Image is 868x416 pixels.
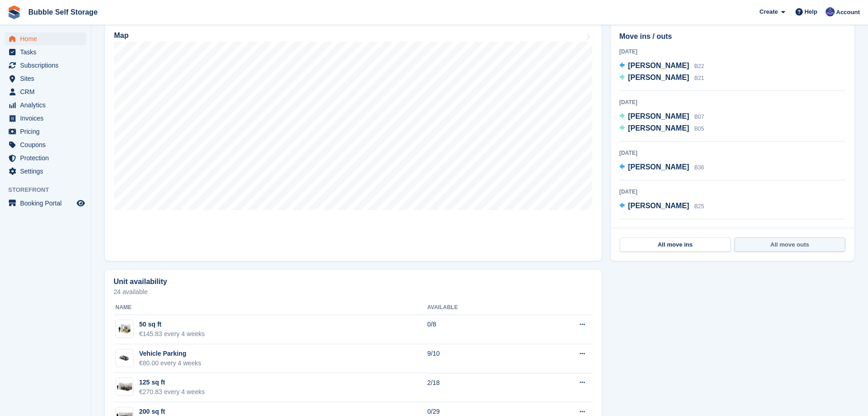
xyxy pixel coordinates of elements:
[20,72,75,85] span: Sites
[139,387,205,397] div: €270.83 every 4 weeks
[619,111,704,123] a: [PERSON_NAME] B07
[619,200,704,212] a: [PERSON_NAME] B25
[619,123,704,135] a: [PERSON_NAME] B05
[628,112,689,120] span: [PERSON_NAME]
[619,162,704,174] a: [PERSON_NAME] B36
[836,8,860,17] span: Account
[139,378,205,387] div: 125 sq ft
[20,152,75,164] span: Protection
[5,32,86,45] a: menu
[628,202,689,210] span: [PERSON_NAME]
[25,5,101,20] a: Bubble Self Storage
[628,74,689,81] span: [PERSON_NAME]
[5,138,86,151] a: menu
[619,31,846,42] h2: Move ins / outs
[114,289,593,295] p: 24 available
[75,198,86,209] a: Preview store
[5,165,86,178] a: menu
[114,32,129,40] h2: Map
[8,185,91,195] span: Storefront
[139,329,205,339] div: €145.83 every 4 weeks
[734,237,845,252] a: All move outs
[20,32,75,45] span: Home
[694,164,704,171] span: B36
[7,5,21,19] img: stora-icon-8386f47178a22dfd0bd8f6a31ec36ba5ce8667c1dd55bd0f319d3a0aa187defe.svg
[694,75,704,81] span: B21
[139,320,205,329] div: 50 sq ft
[139,358,201,368] div: €80.00 every 4 weeks
[5,59,86,72] a: menu
[628,163,689,171] span: [PERSON_NAME]
[20,46,75,58] span: Tasks
[619,188,846,196] div: [DATE]
[20,165,75,178] span: Settings
[116,380,133,394] img: 125-sqft-unit%20(6).jpg
[427,373,529,402] td: 2/18
[694,126,704,132] span: B05
[619,72,704,84] a: [PERSON_NAME] B21
[5,197,86,210] a: menu
[5,46,86,58] a: menu
[427,315,529,344] td: 0/8
[5,112,86,125] a: menu
[116,322,133,336] img: 50-sqft-unit%20(9).jpg
[20,197,75,210] span: Booking Portal
[826,7,835,16] img: Stuart Jackson
[114,300,427,315] th: Name
[139,349,201,358] div: Vehicle Parking
[620,237,731,252] a: All move ins
[20,112,75,125] span: Invoices
[5,85,86,98] a: menu
[5,152,86,164] a: menu
[694,203,704,210] span: B25
[114,278,167,286] h2: Unit availability
[619,226,846,235] div: [DATE]
[20,59,75,72] span: Subscriptions
[619,47,846,56] div: [DATE]
[628,62,689,69] span: [PERSON_NAME]
[759,7,778,16] span: Create
[694,114,704,120] span: B07
[694,63,704,69] span: B22
[619,149,846,157] div: [DATE]
[427,300,529,315] th: Available
[5,72,86,85] a: menu
[20,85,75,98] span: CRM
[5,125,86,138] a: menu
[619,60,704,72] a: [PERSON_NAME] B22
[805,7,817,16] span: Help
[116,353,133,363] img: 1%20Car%20Lot%20-%20Without%20dimensions%20(2).jpg
[105,23,602,261] a: Map
[619,98,846,106] div: [DATE]
[5,99,86,111] a: menu
[20,99,75,111] span: Analytics
[628,124,689,132] span: [PERSON_NAME]
[20,138,75,151] span: Coupons
[427,344,529,374] td: 9/10
[20,125,75,138] span: Pricing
